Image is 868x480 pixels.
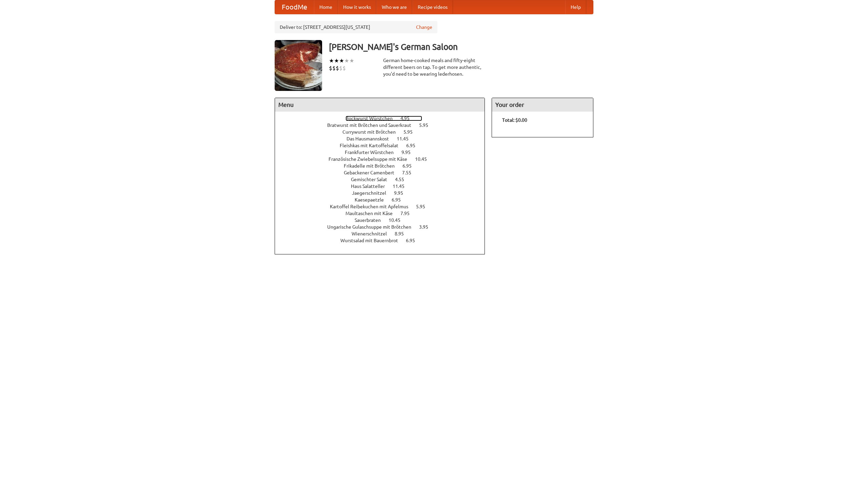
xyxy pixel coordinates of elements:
[329,156,414,162] span: Französische Zwiebelsuppe mit Käse
[314,0,338,14] a: Home
[329,64,332,72] li: $
[344,57,349,64] li: ★
[334,57,339,64] li: ★
[329,57,334,64] li: ★
[330,204,415,209] span: Kartoffel Reibekuchen mit Apfelmus
[351,177,417,182] a: Gemischter Salat 4.55
[352,190,416,196] a: Jaegerschnitzel 9.95
[346,116,399,121] span: Bockwurst Würstchen
[502,117,527,123] b: Total: $0.00
[352,231,416,236] a: Wienerschnitzel 8.95
[327,224,418,230] span: Ungarische Gulaschsuppe mit Brötchen
[345,150,400,155] span: Frankfurter Würstchen
[344,163,401,169] span: Frikadelle mit Brötchen
[351,184,417,189] a: Haus Salatteller 11.45
[392,197,408,203] span: 6.95
[376,0,412,14] a: Who we are
[275,40,322,91] img: angular.jpg
[342,129,425,135] a: Currywurst mit Brötchen 5.95
[402,170,418,175] span: 7.55
[406,143,422,148] span: 6.95
[347,136,396,141] span: Das Hausmannskost
[415,156,434,162] span: 10.45
[344,170,424,175] a: Gebackener Camenbert 7.55
[340,143,405,148] span: Fleishkas mit Kartoffelsalat
[492,98,593,112] h4: Your order
[327,122,418,128] span: Bratwurst mit Brötchen und Sauerkraut
[340,143,428,148] a: Fleishkas mit Kartoffelsalat 6.95
[342,129,402,135] span: Currywurst mit Brötchen
[394,190,410,196] span: 9.95
[351,184,392,189] span: Haus Salatteller
[400,116,416,121] span: 4.95
[344,170,401,175] span: Gebackener Camenbert
[355,217,388,223] span: Sauerbraten
[355,197,391,203] span: Kaesepaetzle
[346,116,422,121] a: Bockwurst Würstchen 4.95
[275,21,437,33] div: Deliver to: [STREET_ADDRESS][US_STATE]
[351,177,394,182] span: Gemischter Salat
[395,177,411,182] span: 4.55
[565,0,586,14] a: Help
[352,190,393,196] span: Jaegerschnitzel
[397,136,415,141] span: 11.45
[352,231,394,236] span: Wienerschnitzel
[400,211,416,216] span: 7.95
[275,0,314,14] a: FoodMe
[349,57,354,64] li: ★
[395,231,411,236] span: 8.95
[346,211,422,216] a: Maultaschen mit Käse 7.95
[332,64,336,72] li: $
[403,129,419,135] span: 5.95
[346,211,399,216] span: Maultaschen mit Käse
[329,40,593,54] h3: [PERSON_NAME]'s German Saloon
[345,150,423,155] a: Frankfurter Würstchen 9.95
[327,224,441,230] a: Ungarische Gulaschsuppe mit Brötchen 3.95
[336,64,339,72] li: $
[406,238,422,243] span: 6.95
[383,57,485,77] div: German home-cooked meals and fifty-eight different beers on tap. To get more authentic, you'd nee...
[329,156,439,162] a: Französische Zwiebelsuppe mit Käse 10.45
[355,197,413,203] a: Kaesepaetzle 6.95
[416,204,432,209] span: 5.95
[401,150,417,155] span: 9.95
[419,122,435,128] span: 5.95
[355,217,413,223] a: Sauerbraten 10.45
[402,163,418,169] span: 6.95
[327,122,441,128] a: Bratwurst mit Brötchen und Sauerkraut 5.95
[389,217,407,223] span: 10.45
[416,24,432,31] a: Change
[340,238,405,243] span: Wurstsalad mit Bauernbrot
[342,64,346,72] li: $
[419,224,435,230] span: 3.95
[340,238,428,243] a: Wurstsalad mit Bauernbrot 6.95
[412,0,453,14] a: Recipe videos
[339,57,344,64] li: ★
[338,0,376,14] a: How it works
[347,136,421,141] a: Das Hausmannskost 11.45
[393,184,411,189] span: 11.45
[275,98,485,112] h4: Menu
[330,204,438,209] a: Kartoffel Reibekuchen mit Apfelmus 5.95
[344,163,424,169] a: Frikadelle mit Brötchen 6.95
[339,64,342,72] li: $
